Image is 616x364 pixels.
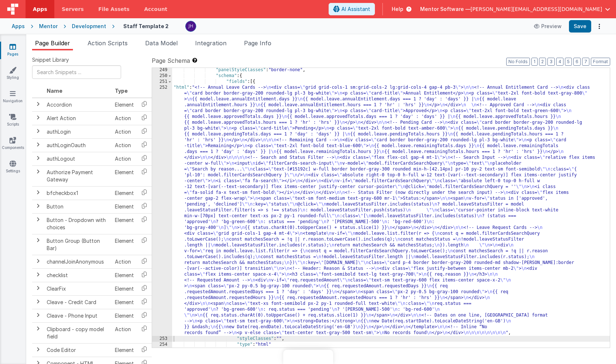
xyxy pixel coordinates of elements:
[152,79,172,85] div: 251
[152,342,172,348] div: 254
[594,21,604,31] button: Options
[556,58,563,66] button: 4
[565,58,572,66] button: 5
[152,336,172,342] div: 253
[32,56,69,64] span: Snippet Library
[112,125,137,138] td: Action
[44,138,112,152] td: authLoginOauth
[531,58,538,66] button: 1
[123,23,168,29] h4: Staff Template 2
[112,213,137,234] td: Element
[44,234,112,255] td: Button Group (Button Bar)
[39,23,58,30] div: Mentor
[44,343,112,357] td: Code Editor
[44,268,112,282] td: checklist
[152,56,190,65] span: Page Schema
[112,152,137,165] td: Action
[145,39,178,47] span: Data Model
[112,282,137,295] td: Element
[112,186,137,200] td: Element
[33,5,47,13] span: Apps
[420,5,470,13] span: Mentor Software —
[44,165,112,186] td: Authorize Payment Gateway
[44,186,112,200] td: bfcheckbox1
[112,343,137,357] td: Element
[98,5,130,13] span: File Assets
[329,3,375,15] button: AI Assistant
[112,165,137,186] td: Element
[44,200,112,213] td: Button
[470,5,602,13] span: [PERSON_NAME][EMAIL_ADDRESS][DOMAIN_NAME]
[35,39,70,47] span: Page Builder
[44,152,112,165] td: authLogout
[44,98,112,112] td: Accordion
[44,309,112,322] td: Cleave - Phone Input
[115,88,128,94] span: Type
[582,58,589,66] button: 7
[392,5,403,13] span: Help
[573,58,581,66] button: 6
[195,39,226,47] span: Integration
[47,88,62,94] span: Name
[44,322,112,343] td: Clipboard - copy model field
[152,85,172,336] div: 252
[112,309,137,322] td: Element
[244,39,271,47] span: Page Info
[112,255,137,268] td: Action
[44,213,112,234] td: Button - Dropdown with choices
[62,5,84,13] span: Servers
[112,295,137,309] td: Element
[32,65,121,79] input: Search Snippets ...
[530,20,566,32] button: Preview
[112,111,137,125] td: Action
[591,58,610,66] button: Format
[44,255,112,268] td: channelJoinAnonymous
[420,5,610,13] button: Mentor Software — [PERSON_NAME][EMAIL_ADDRESS][DOMAIN_NAME]
[72,23,106,30] div: Development
[112,138,137,152] td: Action
[12,23,25,30] div: Apps
[44,282,112,295] td: ClearFix
[152,73,172,79] div: 250
[112,268,137,282] td: Element
[112,98,137,112] td: Element
[44,125,112,138] td: authLogin
[152,67,172,73] div: 249
[44,111,112,125] td: Alert Action
[539,58,546,66] button: 2
[88,39,128,47] span: Action Scripts
[506,58,530,66] button: No Folds
[186,21,196,31] img: c2badad8aad3a9dfc60afe8632b41ba8
[569,20,591,32] button: Save
[547,58,555,66] button: 3
[112,234,137,255] td: Element
[112,322,137,343] td: Action
[112,200,137,213] td: Element
[341,5,370,13] span: AI Assistant
[44,295,112,309] td: Cleave - Credit Card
